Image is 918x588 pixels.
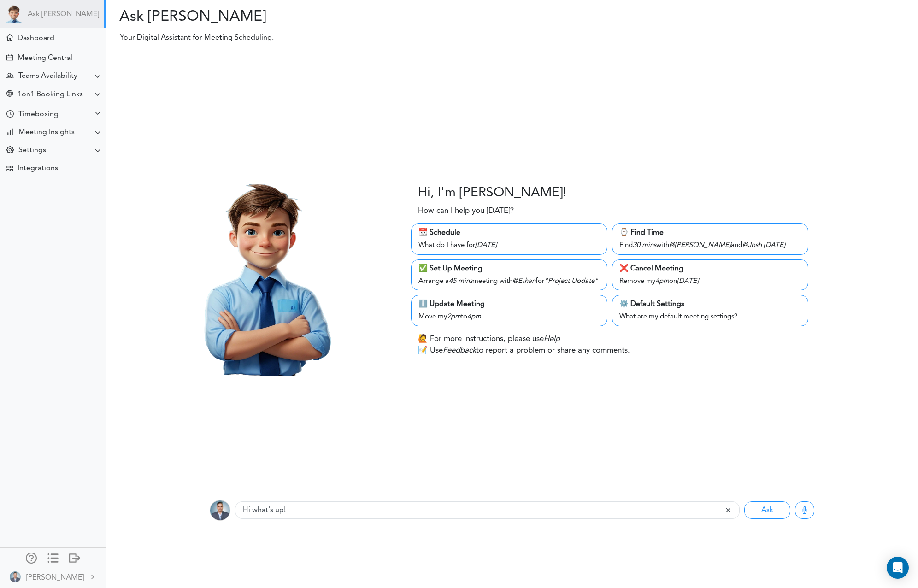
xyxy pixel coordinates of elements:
div: Log out [69,553,80,562]
i: 2pm [447,313,461,320]
a: Manage Members and Externals [26,553,37,565]
div: Meeting Insights [18,128,75,137]
i: @[PERSON_NAME] [669,242,731,249]
div: ℹ️ Update Meeting [418,299,600,310]
div: Open Intercom Messenger [887,557,909,579]
i: [DATE] [764,242,785,249]
div: Move my to [418,310,600,323]
h3: Hi, I'm [PERSON_NAME]! [418,186,566,201]
div: Share Meeting Link [6,90,13,99]
div: What are my default meeting settings? [619,310,801,323]
div: ✅ Set Up Meeting [418,263,600,274]
i: 45 mins [449,278,472,285]
i: [DATE] [677,278,699,285]
div: 1on1 Booking Links [18,90,83,99]
i: @Josh [742,242,762,249]
div: ⌚️ Find Time [619,227,801,238]
div: ⚙️ Default Settings [619,299,801,310]
p: 📝 Use to report a problem or share any comments. [418,345,630,357]
div: Create Meeting [6,54,13,61]
div: Settings [18,146,46,155]
a: Ask [PERSON_NAME] [28,10,99,19]
div: Time Your Goals [6,110,14,119]
img: BWv8PPf8N0ctf3JvtTlAAAAAASUVORK5CYII= [210,500,230,521]
img: Theo.png [158,167,367,376]
i: Help [544,335,560,343]
div: Find with and [619,238,801,251]
p: 🙋 For more instructions, please use [418,333,560,345]
div: Integrations [18,164,58,173]
div: Dashboard [18,34,54,43]
div: TEAMCAL AI Workflow Apps [6,165,13,172]
i: 4pm [655,278,669,285]
div: [PERSON_NAME] [26,572,84,583]
p: How can I help you [DATE]? [418,205,514,217]
button: Ask [744,501,790,519]
img: BWv8PPf8N0ctf3JvtTlAAAAAASUVORK5CYII= [10,571,21,582]
h2: Ask [PERSON_NAME] [113,8,505,26]
i: 4pm [467,313,481,320]
div: Timeboxing [18,110,59,119]
img: Powered by TEAMCAL AI [5,5,23,23]
div: What do I have for [418,238,600,251]
div: ❌ Cancel Meeting [619,263,801,274]
a: Change side menu [47,553,59,565]
div: Meeting Central [18,54,72,63]
div: Show only icons [47,553,59,562]
div: Meeting Dashboard [6,34,13,41]
p: Your Digital Assistant for Meeting Scheduling. [113,32,682,43]
div: Manage Members and Externals [26,553,37,562]
div: 📆 Schedule [418,227,600,238]
div: Teams Availability [18,72,77,81]
a: [PERSON_NAME] [1,566,105,587]
div: Arrange a meeting with for [418,274,600,287]
div: Remove my on [619,274,801,287]
i: 30 mins [633,242,656,249]
i: [DATE] [475,242,497,249]
i: "Project Update" [544,278,598,285]
i: @Ethan [512,278,535,285]
i: Feedback [443,347,476,354]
